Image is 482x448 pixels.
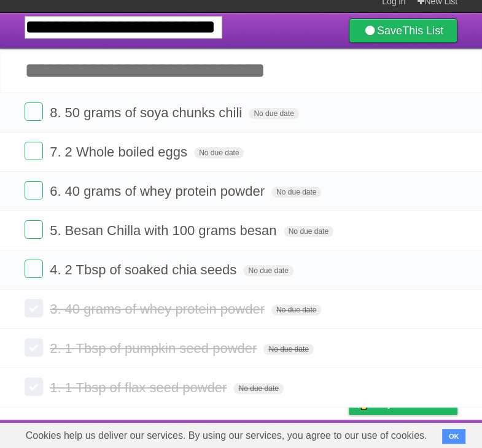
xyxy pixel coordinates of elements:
span: No due date [263,344,313,355]
span: No due date [233,383,283,394]
span: Cookies help us deliver our services. By using our services, you agree to our use of cookies. [14,423,440,448]
span: No due date [284,226,333,237]
label: Done [25,102,43,121]
span: 8. 50 grams of soya chunks chili [50,105,245,120]
button: OK [442,429,466,444]
label: Done [25,142,43,160]
span: 6. 40 grams of whey protein powder [50,183,268,199]
span: 5. Besan Chilla with 100 grams besan [50,223,279,238]
span: No due date [271,187,321,198]
span: No due date [194,147,244,158]
b: This List [402,25,443,37]
span: 2. 1 Tbsp of pumpkin seed powder [50,341,260,356]
label: Done [25,181,43,199]
span: Buy me a coffee [375,393,451,414]
a: SaveThis List [349,18,457,43]
span: 4. 2 Tbsp of soaked chia seeds [50,262,239,277]
span: No due date [243,265,293,276]
span: 1. 1 Tbsp of flax seed powder [50,380,230,395]
span: 3. 40 grams of whey protein powder [50,301,268,317]
label: Done [25,299,43,317]
span: No due date [271,304,321,315]
label: Done [25,377,43,396]
label: Done [25,220,43,239]
span: 7. 2 Whole boiled eggs [50,144,190,160]
label: Done [25,338,43,357]
label: Done [25,260,43,278]
span: No due date [249,108,298,119]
